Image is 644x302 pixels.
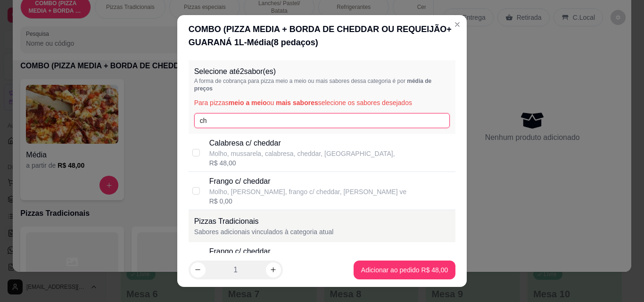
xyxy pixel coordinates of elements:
p: Frango c/ cheddar [209,176,407,187]
p: Sabores adicionais vinculados à categoria atual [194,227,450,237]
input: Pesquise pelo nome do sabor [194,113,450,128]
p: Molho, mussarela, calabresa, cheddar, [GEOGRAPHIC_DATA], [209,149,395,158]
p: Molho, [PERSON_NAME], frango c/ cheddar, [PERSON_NAME] ve [209,187,407,196]
span: média de preços [194,78,432,92]
button: decrease-product-quantity [190,262,206,278]
div: R$ 48,00 [209,158,395,168]
span: meio a meio [229,99,267,106]
div: Frango c/ cheddar [209,246,407,257]
button: increase-product-quantity [266,262,281,278]
div: COMBO (PIZZA MEDIA + BORDA DE CHEDDAR OU REQUEIJÃO+ GUARANÁ 1L - Média ( 8 pedaços) [189,23,456,49]
p: A forma de cobrança para pizza meio a meio ou mais sabores dessa categoria é por [194,77,450,92]
p: Pizzas Tradicionais [194,216,450,227]
div: R$ 0,00 [209,196,407,206]
p: 1 [233,264,238,276]
p: Para pizzas ou selecione os sabores desejados [194,98,450,107]
button: Close [450,17,465,32]
p: Selecione até 2 sabor(es) [194,66,450,77]
p: Calabresa c/ cheddar [209,138,395,149]
button: Adicionar ao pedido R$ 48,00 [354,261,455,279]
span: mais sabores [276,99,318,106]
